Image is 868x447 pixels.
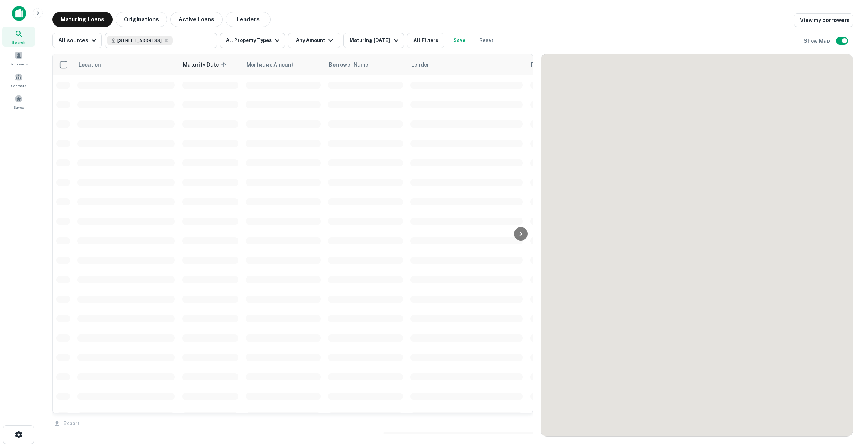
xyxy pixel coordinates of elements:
[58,36,98,45] div: All sources
[78,60,101,69] span: Location
[2,27,35,47] a: Search
[531,60,552,69] span: Purpose
[12,6,26,21] img: capitalize-icon.png
[12,39,25,45] span: Search
[183,60,229,69] span: Maturity Date
[247,60,303,69] span: Mortgage Amount
[170,12,223,27] button: Active Loans
[288,33,340,48] button: Any Amount
[2,48,35,68] a: Borrowers
[447,33,471,48] button: Save your search to get updates of matches that match your search criteria.
[2,70,35,90] a: Contacts
[343,33,404,48] button: Maturing [DATE]
[116,12,167,27] button: Originations
[794,13,853,27] a: View my borrowers
[52,12,113,27] button: Maturing Loans
[804,37,831,45] h6: Show Map
[349,36,400,45] div: Maturing [DATE]
[541,54,853,436] div: 0 0
[226,12,271,27] button: Lenders
[10,61,28,67] span: Borrowers
[117,37,162,44] span: [STREET_ADDRESS]
[831,363,868,399] iframe: Chat Widget
[13,104,24,110] span: Saved
[407,54,526,75] th: Lender
[2,92,35,112] a: Saved
[324,54,407,75] th: Borrower Name
[178,54,242,75] th: Maturity Date
[329,60,368,69] span: Borrower Name
[411,60,429,69] span: Lender
[407,33,444,48] button: All Filters
[474,33,498,48] button: Reset
[74,54,178,75] th: Location
[52,33,102,48] button: All sources
[242,54,324,75] th: Mortgage Amount
[220,33,285,48] button: All Property Types
[11,83,26,89] span: Contacts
